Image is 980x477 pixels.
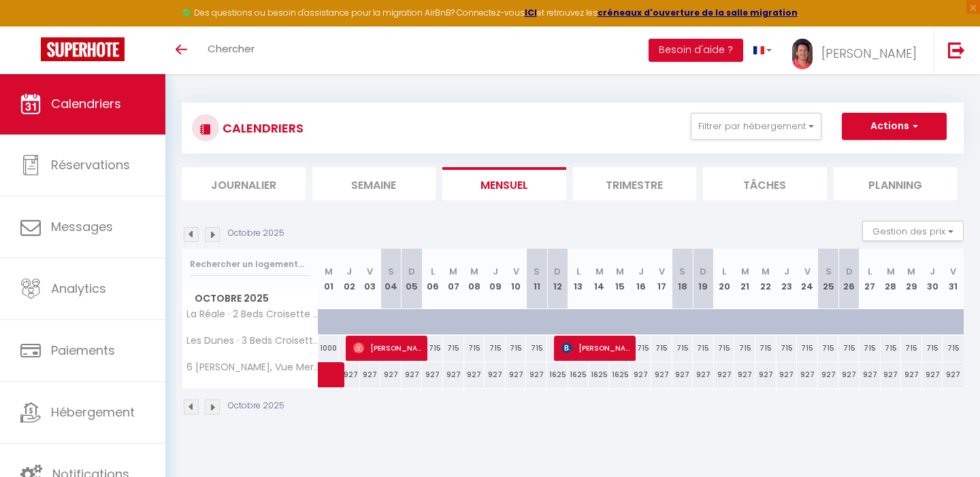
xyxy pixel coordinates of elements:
div: 715 [422,336,443,361]
div: 715 [630,336,651,361]
th: 26 [838,249,860,309]
div: 1625 [568,362,589,387]
button: Besoin d'aide ? [649,39,743,62]
a: ... [PERSON_NAME] [782,26,934,74]
abbr: S [826,265,832,278]
th: 22 [755,249,777,309]
div: 715 [838,336,860,361]
th: 29 [901,249,922,309]
span: Chercher [208,41,255,56]
p: Octobre 2025 [228,227,284,240]
div: 715 [881,336,902,361]
abbr: L [722,265,726,278]
div: 927 [881,362,902,387]
abbr: D [554,265,561,278]
div: 927 [901,362,922,387]
abbr: V [367,265,373,278]
abbr: S [534,265,540,278]
div: 927 [818,362,839,387]
div: 715 [797,336,818,361]
span: La Réale · 2 Beds Croisette Beaches Sea View Parking Free [184,309,321,319]
abbr: J [346,265,352,278]
div: 1000 [318,336,340,361]
div: 927 [797,362,818,387]
div: 927 [422,362,443,387]
div: 715 [485,336,506,361]
div: 715 [464,336,485,361]
span: Les Dunes · 3 Beds Croisette Beaches Sea View [184,336,321,346]
th: 25 [818,249,839,309]
div: 927 [734,362,755,387]
th: 18 [672,249,693,309]
abbr: M [887,265,895,278]
div: 927 [922,362,943,387]
abbr: S [679,265,685,278]
li: Semaine [312,167,436,200]
abbr: M [470,265,478,278]
span: Hébergement [51,404,135,421]
th: 06 [422,249,443,309]
a: Chercher [197,26,265,74]
span: Messages [51,218,113,235]
th: 07 [443,249,464,309]
img: Super Booking [41,37,125,61]
div: 927 [838,362,860,387]
span: Réservations [51,156,130,173]
th: 04 [380,249,402,309]
img: logout [948,41,965,58]
th: 01 [318,249,340,309]
div: 715 [672,336,693,361]
abbr: D [700,265,706,278]
th: 15 [610,249,631,309]
div: 927 [860,362,881,387]
button: Actions [842,113,947,140]
div: 927 [672,362,693,387]
abbr: J [493,265,498,278]
th: 11 [526,249,547,309]
div: 715 [755,336,777,361]
div: 927 [777,362,798,387]
th: 31 [943,249,964,309]
div: 715 [922,336,943,361]
img: ... [792,39,813,69]
span: Calendriers [51,95,121,112]
th: 28 [881,249,902,309]
h3: CALENDRIERS [219,113,304,143]
th: 24 [797,249,818,309]
li: Journalier [182,167,306,200]
p: Octobre 2025 [228,400,284,412]
div: 715 [734,336,755,361]
th: 03 [360,249,381,309]
th: 20 [714,249,735,309]
abbr: M [616,265,624,278]
abbr: M [907,265,915,278]
th: 21 [734,249,755,309]
div: 927 [506,362,527,387]
th: 23 [777,249,798,309]
div: 927 [443,362,464,387]
div: 927 [943,362,964,387]
div: 715 [693,336,714,361]
div: 715 [901,336,922,361]
abbr: S [388,265,394,278]
div: 1625 [610,362,631,387]
th: 05 [402,249,423,309]
abbr: J [784,265,789,278]
span: [PERSON_NAME] [353,335,423,361]
a: créneaux d'ouverture de la salle migration [598,7,798,18]
div: 1625 [547,362,568,387]
div: 715 [818,336,839,361]
div: 927 [485,362,506,387]
th: 14 [589,249,610,309]
th: 17 [651,249,672,309]
th: 12 [547,249,568,309]
span: Octobre 2025 [182,289,318,308]
div: 927 [755,362,777,387]
div: 927 [651,362,672,387]
button: Ouvrir le widget de chat LiveChat [11,5,52,46]
abbr: V [950,265,956,278]
div: 927 [526,362,547,387]
th: 27 [860,249,881,309]
div: 927 [402,362,423,387]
